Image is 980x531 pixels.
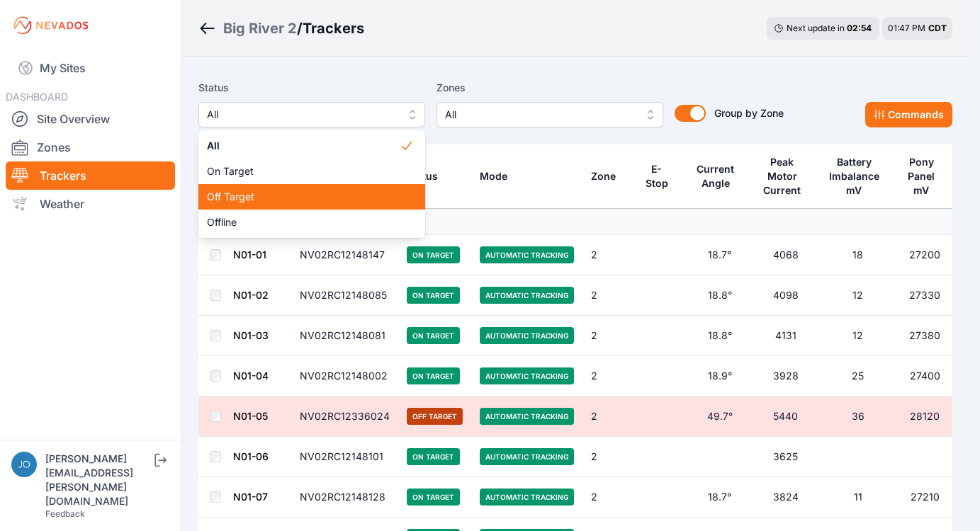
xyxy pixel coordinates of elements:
span: All [207,106,397,123]
span: Off Target [207,190,400,204]
span: On Target [207,164,400,178]
span: All [207,139,400,153]
div: All [198,130,425,238]
span: Offline [207,215,400,229]
button: All [198,102,425,127]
